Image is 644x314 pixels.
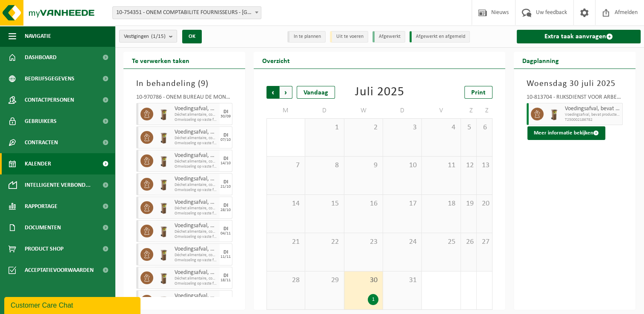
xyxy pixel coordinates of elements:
[387,123,417,132] span: 3
[175,141,218,146] span: Omwisseling op vaste frequentie (incl. verwerking)
[548,108,561,120] img: WB-0140-HPE-BN-01
[25,217,61,238] span: Documenten
[465,161,472,170] span: 12
[565,112,620,117] span: Voedingsafval, bevat producten van dierlijke oorsprong, onve
[25,47,57,68] span: Dashboard
[175,234,218,240] span: Omwisseling op vaste frequentie (incl. verwerking)
[220,255,231,259] div: 11/11
[25,68,74,89] span: Bedrijfsgegevens
[481,161,488,170] span: 13
[471,89,486,96] span: Print
[387,161,417,170] span: 10
[220,161,231,166] div: 14/10
[266,86,279,99] span: Vorige
[565,117,620,123] span: T250002186782
[25,260,94,281] span: Acceptatievoorwaarden
[136,94,232,103] div: 10-970786 - ONEM BUREAU DE MONS - [GEOGRAPHIC_DATA]
[426,123,456,132] span: 4
[422,103,461,118] td: V
[481,199,488,208] span: 20
[157,131,170,144] img: WB-0140-HPE-BN-01
[175,281,218,286] span: Omwisseling op vaste frequentie (incl. verwerking)
[182,30,202,43] button: OK
[220,231,231,236] div: 04/11
[175,229,218,234] span: Déchet alimentaire, contenant des produits d'origine animale
[309,276,339,285] span: 29
[220,208,231,212] div: 28/10
[175,106,218,112] span: Voedingsafval, bevat producten van dierlijke oorsprong, onverpakt, categorie 3
[175,293,218,300] span: Voedingsafval, bevat producten van dierlijke oorsprong, onverpakt, categorie 3
[220,138,231,142] div: 07/10
[330,31,368,43] li: Uit te voeren
[25,26,51,47] span: Navigatie
[223,250,228,255] div: DI
[123,52,198,69] h2: Te verwerken taken
[220,278,231,283] div: 18/11
[349,237,378,247] span: 23
[175,164,218,169] span: Omwisseling op vaste frequentie (incl. verwerking)
[175,199,218,206] span: Voedingsafval, bevat producten van dierlijke oorsprong, onverpakt, categorie 3
[175,159,218,164] span: Déchet alimentaire, contenant des produits d'origine animale
[4,295,142,314] iframe: chat widget
[223,109,228,114] div: DI
[271,161,301,170] span: 7
[309,123,339,132] span: 1
[461,103,477,118] td: Z
[25,111,57,132] span: Gebruikers
[175,188,218,193] span: Omwisseling op vaste frequentie (incl. verwerking)
[477,103,492,118] td: Z
[368,294,378,305] div: 1
[387,237,417,247] span: 24
[280,86,292,99] span: Volgende
[309,161,339,170] span: 8
[481,123,488,132] span: 6
[136,77,232,90] h3: In behandeling ( )
[175,176,218,183] span: Voedingsafval, bevat producten van dierlijke oorsprong, onverpakt, categorie 3
[344,103,383,118] td: W
[409,31,470,43] li: Afgewerkt en afgemeld
[220,114,231,119] div: 30/09
[223,133,228,138] div: DI
[157,201,170,214] img: WB-0140-HPE-BN-01
[175,223,218,229] span: Voedingsafval, bevat producten van dierlijke oorsprong, onverpakt, categorie 3
[175,276,218,281] span: Déchet alimentaire, contenant des produits d'origine animale
[175,206,218,211] span: Déchet alimentaire, contenant des produits d'origine animale
[223,273,228,278] div: DI
[223,156,228,161] div: DI
[387,199,417,208] span: 17
[372,31,405,43] li: Afgewerkt
[254,52,298,69] h2: Overzicht
[157,271,170,284] img: WB-0140-HPE-BN-01
[157,225,170,237] img: WB-0140-HPE-BN-01
[25,238,63,260] span: Product Shop
[287,31,326,43] li: In te plannen
[349,161,378,170] span: 9
[383,103,422,118] td: D
[387,276,417,285] span: 31
[355,86,404,99] div: Juli 2025
[175,269,218,276] span: Voedingsafval, bevat producten van dierlijke oorsprong, onverpakt, categorie 3
[426,237,456,247] span: 25
[271,237,301,247] span: 21
[201,80,206,88] span: 9
[25,174,91,196] span: Intelligente verbond...
[465,123,472,132] span: 5
[349,199,378,208] span: 16
[151,34,166,39] count: (1/15)
[271,199,301,208] span: 14
[517,30,641,43] a: Extra taak aanvragen
[113,7,261,19] span: 10-754351 - ONEM COMPTABILITE FOURNISSEURS - BRUXELLES
[25,196,57,217] span: Rapportage
[175,136,218,141] span: Déchet alimentaire, contenant des produits d'origine animale
[157,295,170,308] img: WB-0140-HPE-BN-01
[527,126,605,140] button: Meer informatie bekijken
[175,211,218,216] span: Omwisseling op vaste frequentie (incl. verwerking)
[157,178,170,191] img: WB-0140-HPE-BN-01
[464,86,492,99] a: Print
[527,77,623,90] h3: Woensdag 30 juli 2025
[175,152,218,159] span: Voedingsafval, bevat producten van dierlijke oorsprong, onverpakt, categorie 3
[309,199,339,208] span: 15
[309,237,339,247] span: 22
[25,153,51,174] span: Kalender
